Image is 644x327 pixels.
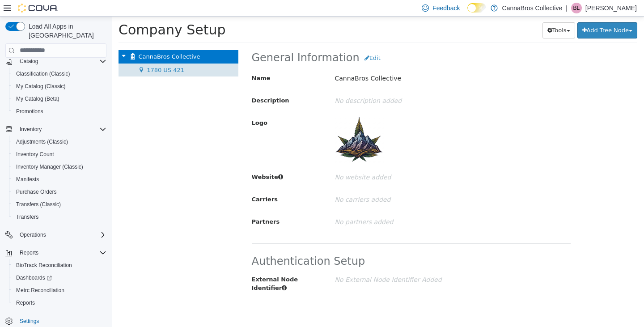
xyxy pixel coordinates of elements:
[16,124,45,135] button: Inventory
[140,103,156,110] span: Logo
[16,229,50,240] button: Operations
[16,299,35,306] span: Reports
[2,55,110,68] button: Catalog
[16,315,106,327] span: Settings
[35,50,72,57] span: 1780 US 421
[466,6,525,22] button: Add Tree Node
[9,259,110,272] button: BioTrack Reconciliation
[13,93,63,104] a: My Catalog (Beta)
[16,274,52,281] span: Dashboards
[431,6,463,22] button: Tools
[13,136,72,147] a: Adjustments (Classic)
[16,124,106,135] span: Inventory
[16,138,68,145] span: Adjustments (Classic)
[13,199,106,210] span: Transfers (Classic)
[16,56,106,67] span: Catalog
[9,68,110,80] button: Classification (Classic)
[16,247,106,258] span: Reports
[26,37,88,43] span: CannaBros Collective
[223,198,431,213] p: No partners added
[9,211,110,223] button: Transfers
[20,249,38,256] span: Reports
[223,153,431,169] p: No website added
[16,188,57,195] span: Purchase Orders
[140,259,186,275] span: External Node Identifier
[13,149,58,160] a: Inventory Count
[467,3,486,13] input: Dark Mode
[9,186,110,198] button: Purchase Orders
[13,272,106,283] span: Dashboards
[16,108,43,115] span: Promotions
[20,318,39,325] span: Settings
[571,3,582,13] div: Bayden LaPiana
[566,3,568,13] p: |
[140,179,166,186] span: Carriers
[585,3,637,13] p: [PERSON_NAME]
[13,212,42,222] a: Transfers
[13,187,60,197] a: Purchase Orders
[16,229,106,240] span: Operations
[16,247,42,258] button: Reports
[13,161,106,172] span: Inventory Manager (Classic)
[13,187,106,197] span: Purchase Orders
[16,201,61,208] span: Transfers (Classic)
[13,136,106,147] span: Adjustments (Classic)
[13,93,106,104] span: My Catalog (Beta)
[16,151,54,158] span: Inventory Count
[573,3,580,13] span: BL
[16,83,66,90] span: My Catalog (Classic)
[16,262,72,269] span: BioTrack Reconciliation
[13,81,69,92] a: My Catalog (Classic)
[13,297,38,308] a: Reports
[223,54,431,70] p: CannaBros Collective
[432,4,460,13] span: Feedback
[13,149,106,160] span: Inventory Count
[13,68,106,79] span: Classification (Classic)
[223,76,431,92] p: No description added
[13,106,47,117] a: Promotions
[25,22,106,40] span: Load All Apps in [GEOGRAPHIC_DATA]
[223,99,272,146] button: Click to preview
[13,199,64,210] a: Transfers (Classic)
[13,174,42,185] a: Manifests
[2,246,110,259] button: Reports
[9,136,110,148] button: Adjustments (Classic)
[20,58,38,65] span: Catalog
[9,80,110,93] button: My Catalog (Classic)
[13,68,74,79] a: Classification (Classic)
[16,163,83,170] span: Inventory Manager (Classic)
[16,287,64,294] span: Metrc Reconciliation
[9,284,110,297] button: Metrc Reconciliation
[9,272,110,284] a: Dashboards
[9,93,110,105] button: My Catalog (Beta)
[9,105,110,118] button: Promotions
[16,70,70,77] span: Classification (Classic)
[140,58,159,65] span: Name
[13,285,106,296] span: Metrc Reconciliation
[13,260,106,271] span: BioTrack Reconciliation
[13,106,106,117] span: Promotions
[140,202,168,208] span: Partners
[13,81,106,92] span: My Catalog (Classic)
[9,297,110,309] button: Reports
[20,126,42,133] span: Inventory
[9,198,110,211] button: Transfers (Classic)
[140,239,459,251] h2: Authentication Setup
[16,56,42,67] button: Catalog
[2,123,110,136] button: Inventory
[13,260,76,271] a: BioTrack Reconciliation
[13,272,55,283] a: Dashboards
[13,297,106,308] span: Reports
[140,157,171,164] span: Website
[13,285,68,296] a: Metrc Reconciliation
[248,34,274,50] button: Edit
[9,148,110,161] button: Inventory Count
[16,213,38,221] span: Transfers
[2,229,110,241] button: Operations
[13,212,106,222] span: Transfers
[223,255,431,271] p: No External Node Identifier Added
[140,81,178,87] span: Description
[16,176,39,183] span: Manifests
[140,34,459,50] h2: General Information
